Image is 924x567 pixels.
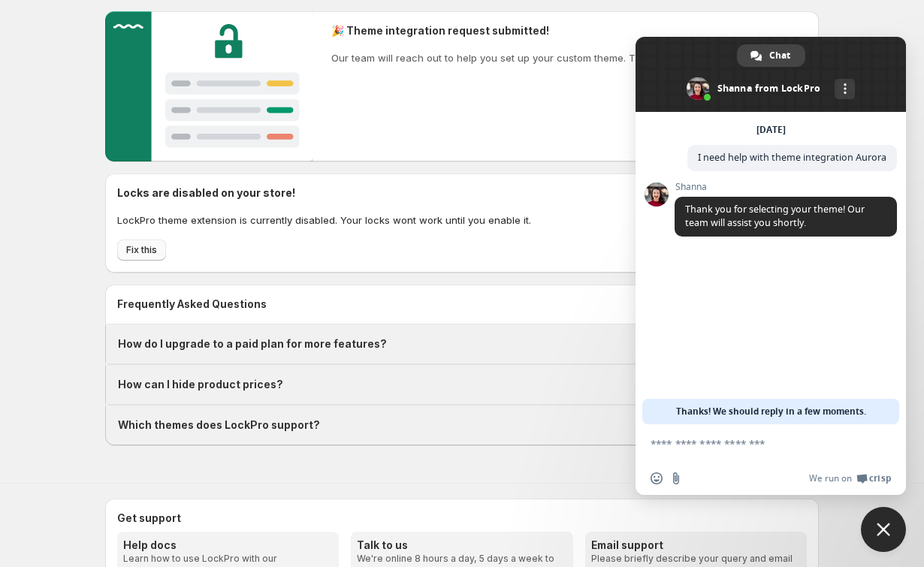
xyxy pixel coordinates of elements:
[670,472,682,484] span: Send a file
[698,151,886,164] span: I need help with theme integration Aurora
[117,511,807,526] h2: Get support
[737,44,805,67] div: Chat
[809,472,852,484] span: We run on
[331,23,681,38] h2: 🎉 Theme integration request submitted!
[126,244,157,256] span: Fix this
[685,203,865,229] span: Thank you for selecting your theme! Our team will assist you shortly.
[651,472,663,484] span: Insert an emoji
[651,437,858,451] textarea: Compose your message...
[835,79,855,99] div: More channels
[809,472,891,484] a: We run onCrisp
[769,44,790,67] span: Chat
[118,377,283,392] h1: How can I hide product prices?
[869,472,891,484] span: Crisp
[861,507,906,552] div: Close chat
[117,240,166,261] button: Fix this
[123,538,333,553] h3: Help docs
[117,185,531,201] h2: Locks are disabled on your store!
[105,11,313,161] img: Customer support
[331,50,681,65] p: Our team will reach out to help you set up your custom theme. Thank you!
[357,538,566,553] h3: Talk to us
[117,297,807,312] h2: Frequently Asked Questions
[756,125,786,134] div: [DATE]
[675,182,897,192] span: Shanna
[591,538,801,553] h3: Email support
[118,418,320,433] h1: Which themes does LockPro support?
[118,336,387,351] h1: How do I upgrade to a paid plan for more features?
[117,213,531,228] p: LockPro theme extension is currently disabled. Your locks wont work until you enable it.
[676,399,866,424] span: Thanks! We should reply in a few moments.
